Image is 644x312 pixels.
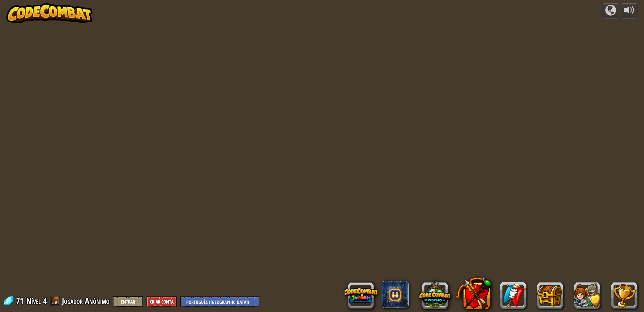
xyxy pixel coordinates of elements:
[26,295,41,307] span: Nível
[43,295,47,306] span: 4
[62,295,109,306] span: Jogador Anônimo
[16,295,26,306] span: 71
[113,296,143,307] button: Entrar
[621,3,638,19] button: Ajuste o volume
[6,3,93,23] img: CodeCombat - Learn how to code by playing a game
[147,296,177,307] button: Criar Conta
[602,3,619,19] button: Campanhas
